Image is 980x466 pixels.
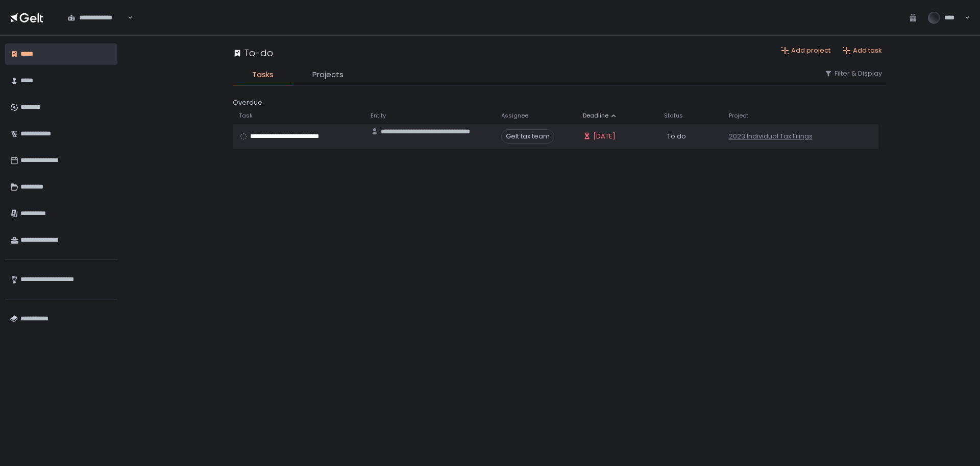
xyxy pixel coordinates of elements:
[501,112,528,120] span: Assignee
[233,98,886,108] div: Overdue
[252,69,274,81] span: Tasks
[729,112,748,120] span: Project
[593,132,616,141] span: [DATE]
[233,46,273,60] div: To-do
[239,112,253,120] span: Task
[371,112,386,120] span: Entity
[583,112,608,120] span: Deadline
[843,46,882,55] button: Add task
[312,69,344,81] span: Projects
[824,69,882,78] button: Filter & Display
[501,129,554,144] span: Gelt tax team
[729,132,813,141] a: 2023 Individual Tax Filings
[781,46,830,55] button: Add project
[667,132,686,141] span: To do
[664,112,683,120] span: Status
[61,7,133,29] div: Search for option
